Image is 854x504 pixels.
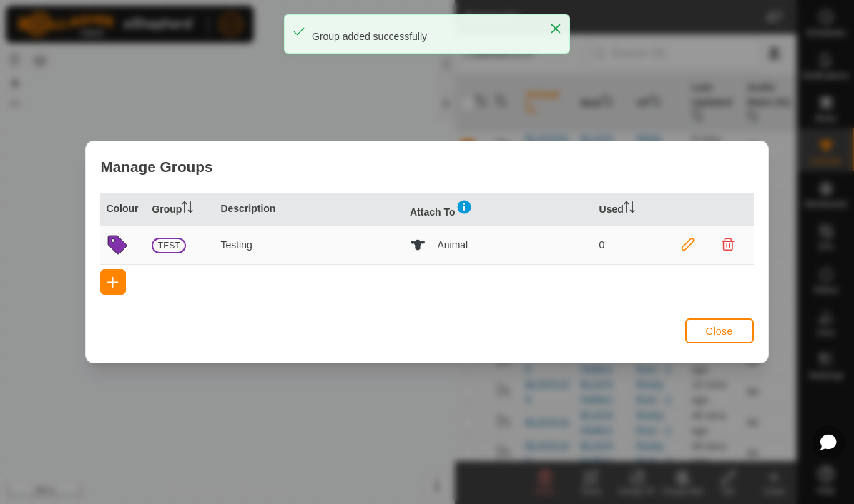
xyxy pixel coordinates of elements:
span: Animal [437,238,468,253]
img: information [456,198,473,216]
th: Used [594,193,662,226]
div: Group added successfully [312,29,535,44]
th: Description [215,193,404,226]
span: Close [705,326,732,337]
th: Attach To [404,193,594,226]
span: TEST [152,238,185,253]
th: Group [146,193,215,226]
button: Close [685,318,754,343]
button: Close [546,19,566,39]
div: Manage Groups [86,141,767,192]
th: Colour [100,193,146,226]
p-celleditor: 0 [599,239,605,251]
p-celleditor: Testing [220,239,252,251]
